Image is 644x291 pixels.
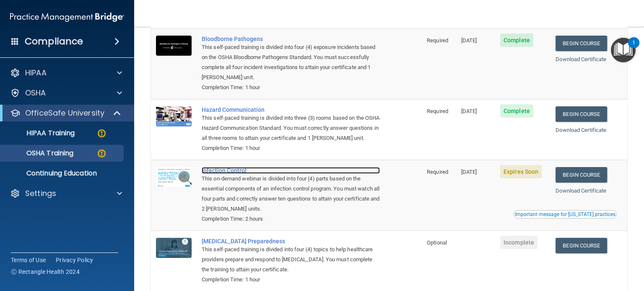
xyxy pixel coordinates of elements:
[202,167,380,174] a: Infection Control
[556,56,606,62] a: Download Certificate
[202,106,380,113] a: Hazard Communication
[632,43,635,54] div: 1
[202,174,380,214] div: This on-demand webinar is divided into four (4) parts based on the essential components of an inf...
[461,37,477,44] span: [DATE]
[202,238,380,245] a: [MEDICAL_DATA] Preparedness
[25,88,46,98] p: OSHA
[25,188,56,198] p: Settings
[10,88,122,98] a: OSHA
[10,188,122,198] a: Settings
[461,169,477,175] span: [DATE]
[25,36,83,47] h4: Compliance
[500,33,533,47] span: Complete
[500,104,533,118] span: Complete
[56,256,93,264] a: Privacy Policy
[556,36,607,51] a: Begin Course
[202,214,380,224] div: Completion Time: 2 hours
[5,169,120,178] p: Continuing Education
[500,236,538,249] span: Incomplete
[611,38,636,62] button: Open Resource Center, 1 new notification
[5,149,73,157] p: OSHA Training
[461,108,477,114] span: [DATE]
[202,36,380,42] a: Bloodborne Pathogens
[11,256,46,264] a: Terms of Use
[10,108,122,118] a: OfficeSafe University
[427,108,448,114] span: Required
[556,238,607,253] a: Begin Course
[515,212,615,217] div: Important message for [US_STATE] practices
[514,210,617,219] button: Read this if you are a dental practitioner in the state of CA
[202,42,380,82] div: This self-paced training is divided into four (4) exposure incidents based on the OSHA Bloodborne...
[556,188,606,194] a: Download Certificate
[427,37,448,44] span: Required
[202,82,380,93] div: Completion Time: 1 hour
[5,129,75,137] p: HIPAA Training
[96,128,107,139] img: warning-circle.0cc9ac19.png
[25,108,104,118] p: OfficeSafe University
[556,167,607,183] a: Begin Course
[556,127,606,133] a: Download Certificate
[202,113,380,143] div: This self-paced training is divided into three (3) rooms based on the OSHA Hazard Communication S...
[10,9,124,26] img: PMB logo
[25,68,47,78] p: HIPAA
[427,239,447,246] span: Optional
[427,169,448,175] span: Required
[202,275,380,285] div: Completion Time: 1 hour
[500,165,542,178] span: Expires Soon
[602,233,634,265] iframe: Drift Widget Chat Controller
[10,68,122,78] a: HIPAA
[11,268,80,276] span: Ⓒ Rectangle Health 2024
[96,148,107,159] img: warning-circle.0cc9ac19.png
[202,245,380,275] div: This self-paced training is divided into four (4) topics to help healthcare providers prepare and...
[556,106,607,122] a: Begin Course
[202,143,380,153] div: Completion Time: 1 hour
